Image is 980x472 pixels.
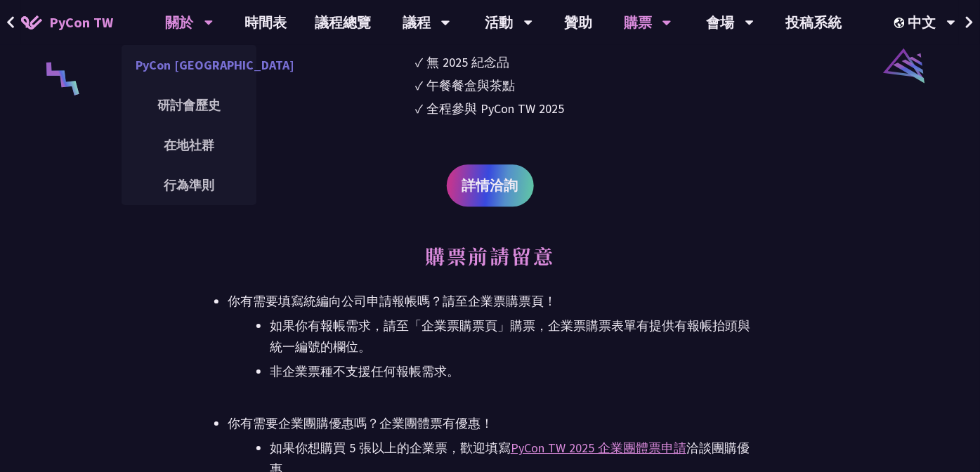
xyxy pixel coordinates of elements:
a: PyCon TW [7,5,127,40]
a: 研討會歷史 [122,88,256,122]
a: 行為準則 [122,169,256,202]
a: PyCon TW 2025 企業團體票申請 [511,440,686,456]
a: PyCon [GEOGRAPHIC_DATA] [122,48,256,81]
li: 非企業票種不支援任何報帳需求。 [270,361,752,382]
li: ✓ [416,53,565,72]
div: 全程參與 PyCon TW 2025 [427,99,565,118]
span: 詳情洽詢 [462,175,518,196]
a: 詳情洽詢 [447,164,534,206]
img: Locale Icon [894,18,908,28]
li: ✓ [416,76,565,95]
h2: 購票前請留意 [228,242,752,284]
div: 無 2025 紀念品 [427,53,510,72]
div: 你有需要企業團購優惠嗎？企業團體票有優惠！ [228,413,752,434]
div: 午餐餐盒與茶點 [427,76,516,95]
a: 在地社群 [122,129,256,162]
span: PyCon TW [49,12,113,33]
li: 如果你有報帳需求，請至「企業票購票頁」購票，企業票購票表單有提供有報帳抬頭與統一編號的欄位。 [270,315,752,358]
img: Home icon of PyCon TW 2025 [21,15,42,29]
li: ✓ [416,99,565,118]
div: 你有需要填寫統編向公司申請報帳嗎？請至企業票購票頁！ [228,291,752,312]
